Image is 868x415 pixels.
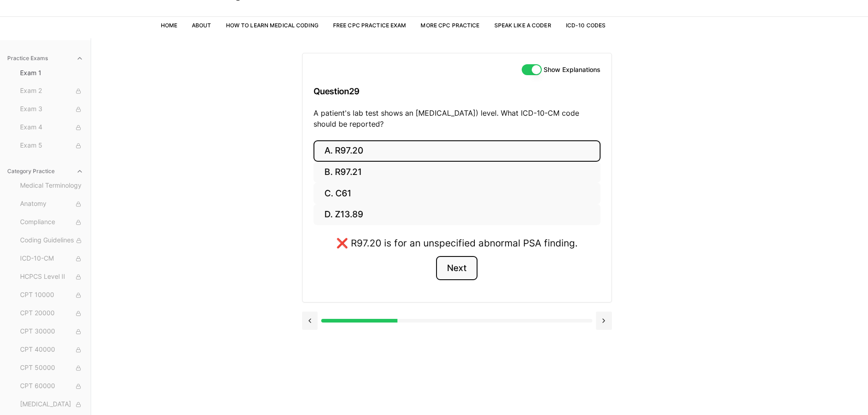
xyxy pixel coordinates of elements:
button: D. Z13.89 [313,204,601,225]
a: Home [161,22,177,29]
button: Compliance [16,215,87,230]
span: CPT 20000 [20,308,83,318]
button: B. R97.21 [313,162,601,183]
button: ICD-10-CM [16,251,87,266]
button: Coding Guidelines [16,233,87,248]
span: [MEDICAL_DATA] [20,400,83,410]
a: About [192,22,211,29]
button: A. R97.20 [313,140,601,162]
label: Show Explanations [544,67,601,73]
button: CPT 30000 [16,324,87,339]
a: How to Learn Medical Coding [226,22,318,29]
div: ❌ R97.20 is for an unspecified abnormal PSA finding. [336,236,578,250]
a: Speak Like a Coder [494,22,551,29]
button: Practice Exams [4,51,87,66]
a: ICD-10 Codes [566,22,606,29]
button: [MEDICAL_DATA] [16,397,87,412]
button: Exam 4 [16,120,87,135]
button: Exam 2 [16,84,87,98]
button: Category Practice [4,164,87,179]
button: Exam 3 [16,102,87,117]
button: Next [436,256,478,281]
span: HCPCS Level II [20,272,83,282]
button: HCPCS Level II [16,270,87,284]
span: Exam 4 [20,123,83,133]
span: CPT 60000 [20,381,83,391]
span: CPT 40000 [20,345,83,355]
button: C. C61 [313,183,601,204]
span: Compliance [20,217,83,227]
button: Anatomy [16,197,87,211]
button: CPT 20000 [16,306,87,321]
button: CPT 50000 [16,361,87,375]
button: Exam 5 [16,138,87,153]
span: Exam 1 [20,68,83,77]
span: CPT 30000 [20,327,83,337]
span: ICD-10-CM [20,254,83,264]
a: More CPC Practice [421,22,479,29]
span: Exam 3 [20,104,83,114]
button: CPT 40000 [16,343,87,357]
a: Free CPC Practice Exam [333,22,406,29]
button: CPT 60000 [16,379,87,394]
span: Medical Terminology [20,181,83,191]
h3: Question 29 [313,78,601,105]
span: Exam 2 [20,86,83,96]
button: CPT 10000 [16,288,87,302]
p: A patient's lab test shows an [MEDICAL_DATA]) level. What ICD-10-CM code should be reported? [313,108,601,129]
button: Exam 1 [16,66,87,80]
button: Medical Terminology [16,179,87,193]
span: CPT 50000 [20,363,83,373]
span: CPT 10000 [20,290,83,300]
span: Anatomy [20,199,83,209]
span: Exam 5 [20,141,83,151]
span: Coding Guidelines [20,236,83,246]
